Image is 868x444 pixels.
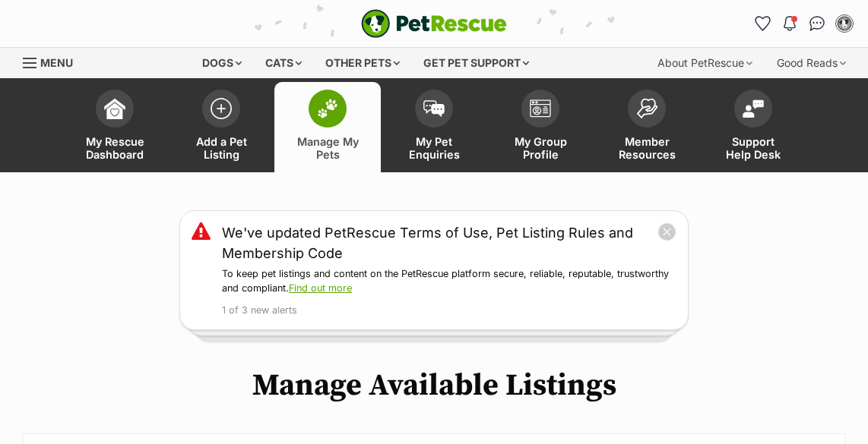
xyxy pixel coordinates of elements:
a: We've updated PetRescue Terms of Use, Pet Listing Rules and Membership Code [222,222,657,263]
p: To keep pet listings and content on the PetRescue platform secure, reliable, reputable, trustwort... [222,267,676,296]
img: pet-enquiries-icon-7e3ad2cf08bfb03b45e93fb7055b45f3efa6380592205ae92323e6603595dc1f.svg [423,100,445,117]
div: Dogs [192,48,252,78]
img: logo-e224e6f780fb5917bec1dbf3a21bbac754714ae5b6737aabdf751b685950b380.svg [361,9,507,38]
span: Add a Pet Listing [187,135,255,161]
a: Add a Pet Listing [168,82,274,172]
a: My Pet Enquiries [381,82,487,172]
a: PetRescue [361,9,507,38]
img: group-profile-icon-3fa3cf56718a62981997c0bc7e787c4b2cf8bcc04b72c1350f741eb67cf2f40e.svg [530,99,551,118]
div: Other pets [315,48,410,78]
span: Member Resources [613,135,681,161]
button: close [657,222,676,241]
img: member-resources-icon-8e73f808a243e03378d46382f2149f9095a855e16c252ad45f914b54edf8863c.svg [636,98,657,118]
span: Support Help Desk [719,135,787,161]
a: Manage My Pets [274,82,381,172]
button: Notifications [778,11,802,36]
div: Get pet support [413,48,540,78]
span: My Group Profile [506,135,575,161]
a: Member Resources [594,82,700,172]
a: My Rescue Dashboard [62,82,168,172]
span: Manage My Pets [293,135,362,161]
span: My Pet Enquiries [400,135,468,161]
img: chat-41dd97257d64d25036548639549fe6c8038ab92f7586957e7f3b1b290dea8141.svg [809,16,825,31]
div: Cats [255,48,312,78]
p: 1 of 3 new alerts [222,304,676,318]
div: About PetRescue [647,48,763,78]
a: Menu [23,48,84,75]
div: Good Reads [766,48,857,78]
img: manage-my-pets-icon-02211641906a0b7f246fdf0571729dbe1e7629f14944591b6c1af311fb30b64b.svg [317,99,338,118]
a: Support Help Desk [700,82,806,172]
ul: Account quick links [750,11,857,36]
span: My Rescue Dashboard [81,135,149,161]
span: Menu [40,56,73,69]
a: My Group Profile [487,82,594,172]
img: add-pet-listing-icon-0afa8454b4691262ce3f59096e99ab1cd57d4a30225e0717b998d2c9b9846f56.svg [211,98,232,119]
button: My account [832,11,857,36]
img: Mags Hamilton profile pic [837,16,852,31]
img: notifications-46538b983faf8c2785f20acdc204bb7945ddae34d4c08c2a6579f10ce5e182be.svg [784,16,796,31]
img: dashboard-icon-eb2f2d2d3e046f16d808141f083e7271f6b2e854fb5c12c21221c1fb7104beca.svg [104,98,125,119]
a: Conversations [805,11,829,36]
a: Favourites [750,11,775,36]
a: Find out more [289,282,352,294]
img: help-desk-icon-fdf02630f3aa405de69fd3d07c3f3aa587a6932b1a1747fa1d2bba05be0121f9.svg [743,99,764,118]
